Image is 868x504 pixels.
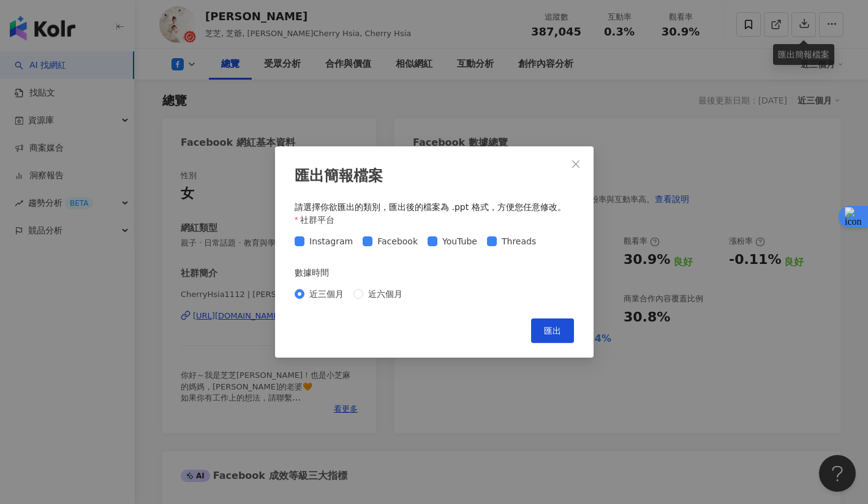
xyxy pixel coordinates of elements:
[544,326,561,336] span: 匯出
[295,201,574,214] div: 請選擇你欲匯出的類別，匯出後的檔案為 .ppt 格式，方便您任意修改。
[304,235,358,248] span: Instagram
[295,266,338,279] label: 數據時間
[571,159,581,169] span: close
[363,287,407,301] span: 近六個月
[295,213,344,227] label: 社群平台
[564,152,588,176] button: Close
[437,235,482,248] span: YouTube
[295,166,574,187] div: 匯出簡報檔案
[496,235,540,248] span: Threads
[372,235,423,248] span: Facebook
[304,287,349,301] span: 近三個月
[531,318,574,343] button: 匯出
